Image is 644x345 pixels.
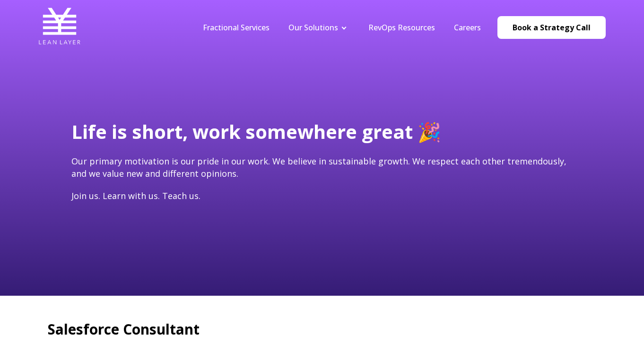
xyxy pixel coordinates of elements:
span: Life is short, work somewhere great 🎉 [71,118,441,145]
a: RevOps Resources [368,22,435,33]
span: Our primary motivation is our pride in our work. We believe in sustainable growth. We respect eac... [71,155,566,179]
a: Book a Strategy Call [497,16,606,39]
a: Careers [454,22,481,33]
img: Lean Layer Logo [38,5,81,47]
a: Fractional Services [203,22,270,33]
h2: Salesforce Consultant [48,319,596,339]
a: Our Solutions [288,22,338,33]
span: Join us. Learn with us. Teach us. [71,190,200,201]
div: Navigation Menu [193,22,490,33]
